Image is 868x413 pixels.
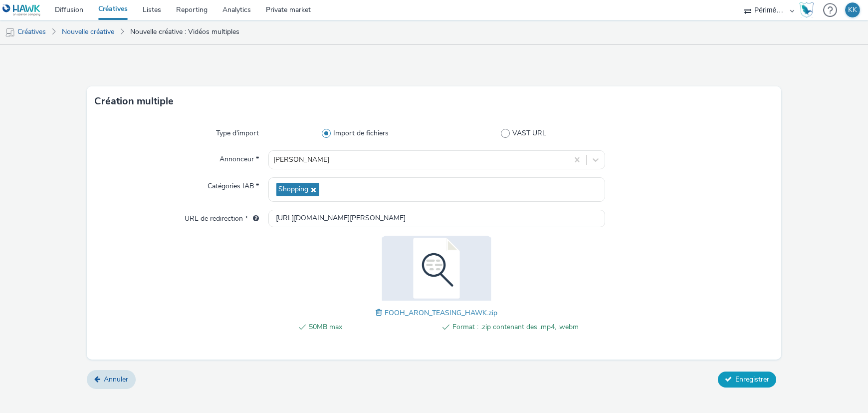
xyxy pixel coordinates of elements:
img: FOOH_ARON_TEASING_HAWK.zip [372,236,501,301]
label: Catégories IAB * [204,177,263,191]
a: Annuler [87,370,136,389]
span: Annuler [104,375,128,384]
a: Hawk Academy [799,2,818,18]
span: Format : .zip contenant des .mp4, .webm [453,321,579,333]
label: Annonceur * [216,150,263,164]
input: url... [268,210,605,227]
h3: Création multiple [94,94,174,109]
button: Enregistrer [718,372,776,388]
a: Nouvelle créative : Vidéos multiples [125,20,244,44]
div: L'URL de redirection sera utilisée comme URL de validation avec certains SSP et ce sera l'URL de ... [248,214,259,224]
span: FOOH_ARON_TEASING_HAWK.zip [385,308,497,318]
a: Nouvelle créative [57,20,119,44]
img: undefined Logo [2,4,41,16]
span: Enregistrer [735,375,769,384]
img: mobile [5,27,15,37]
label: URL de redirection * [181,210,263,224]
img: Hawk Academy [799,2,814,18]
span: Shopping [279,185,309,194]
div: KK [848,2,857,17]
label: Type d'import [213,124,263,138]
span: 50MB max [309,321,435,333]
span: VAST URL [512,128,546,138]
span: Import de fichiers [333,128,389,138]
